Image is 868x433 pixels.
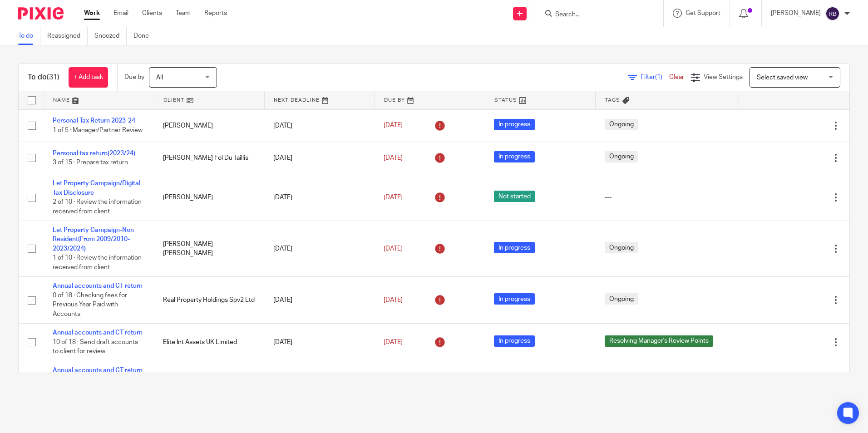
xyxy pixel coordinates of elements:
[825,6,840,21] img: svg%3E
[686,10,720,16] span: Get Support
[47,74,59,81] span: (31)
[264,221,375,277] td: [DATE]
[494,151,535,162] span: In progress
[53,283,143,289] a: Annual accounts and CT return
[84,9,100,18] a: Work
[154,142,264,174] td: [PERSON_NAME] Fol Du Taillis
[605,98,620,103] span: Tags
[384,155,403,161] span: [DATE]
[384,123,403,129] span: [DATE]
[384,339,403,345] span: [DATE]
[605,293,638,305] span: Ongoing
[94,27,127,45] a: Snoozed
[53,159,128,166] span: 3 of 15 · Prepare tax return
[176,9,191,18] a: Team
[133,27,156,45] a: Done
[53,127,143,133] span: 1 of 5 · Manager/Partner Review
[757,74,808,81] span: Select saved view
[771,9,821,18] p: [PERSON_NAME]
[605,193,730,202] div: ---
[53,150,135,157] a: Personal tax return(2023/24)
[264,324,375,361] td: [DATE]
[69,67,108,88] a: + Add task
[384,194,403,201] span: [DATE]
[53,118,135,124] a: Personal Tax Return 2023-24
[53,339,138,355] span: 10 of 18 · Send draft accounts to client for review
[605,151,638,162] span: Ongoing
[154,361,264,408] td: Avalta Ltd
[554,11,636,19] input: Search
[154,324,264,361] td: Elite Int Assets UK Limited
[669,74,684,80] a: Clear
[264,109,375,142] td: [DATE]
[142,9,162,18] a: Clients
[28,73,59,82] h1: To do
[494,119,535,130] span: In progress
[154,174,264,221] td: [PERSON_NAME]
[264,142,375,174] td: [DATE]
[384,246,403,252] span: [DATE]
[113,9,128,18] a: Email
[154,221,264,277] td: [PERSON_NAME] [PERSON_NAME]
[605,119,638,130] span: Ongoing
[53,227,134,252] a: Let Property Campaign-Non Resident(From 2009/2010-2023/2024)
[47,27,88,45] a: Reassigned
[605,242,638,253] span: Ongoing
[264,361,375,408] td: [DATE]
[704,74,743,80] span: View Settings
[154,109,264,142] td: [PERSON_NAME]
[655,74,662,80] span: (1)
[494,191,535,202] span: Not started
[494,242,535,253] span: In progress
[264,174,375,221] td: [DATE]
[53,180,140,196] a: Let Property Campaign/Digital Tax Disclosure
[156,74,163,81] span: All
[53,292,127,317] span: 0 of 18 · Checking fees for Previous Year Paid with Accounts
[494,335,535,347] span: In progress
[18,7,64,20] img: Pixie
[53,255,142,271] span: 1 of 10 · Review the information received from client
[154,277,264,324] td: Real Property Holdings Spv2 Ltd
[204,9,227,18] a: Reports
[264,277,375,324] td: [DATE]
[124,73,144,82] p: Due by
[18,27,40,45] a: To do
[53,199,142,215] span: 2 of 10 · Review the information received from client
[641,74,669,80] span: Filter
[605,335,713,347] span: Resolving Manager's Review Points
[494,293,535,305] span: In progress
[53,367,143,374] a: Annual accounts and CT return
[384,297,403,303] span: [DATE]
[53,330,143,336] a: Annual accounts and CT return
